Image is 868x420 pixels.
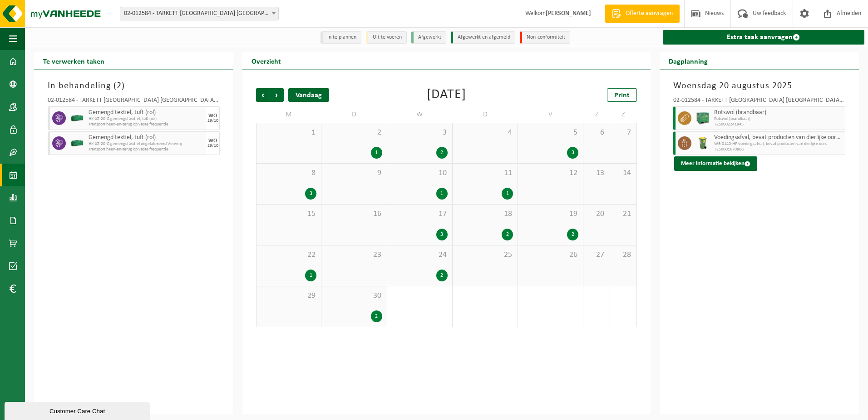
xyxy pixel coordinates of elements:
[326,128,382,138] span: 2
[392,128,448,138] span: 3
[117,81,122,90] span: 2
[207,144,218,148] div: 29/10
[457,168,513,178] span: 11
[523,209,578,219] span: 19
[89,147,204,152] span: Transport heen-en-terug op vaste frequentie
[518,106,583,123] td: V
[583,106,610,123] td: Z
[48,79,220,93] h3: In behandeling ( )
[607,88,637,102] a: Print
[70,136,84,150] img: HK-XZ-20-GN-00
[615,250,632,260] span: 28
[207,119,218,123] div: 29/10
[326,168,382,178] span: 9
[288,88,329,102] div: Vandaag
[502,188,513,200] div: 1
[89,116,204,122] span: HK-XZ-20-G gemengd textiel, tuft (rol)
[520,31,570,44] li: Non-conformiteit
[387,106,453,123] td: W
[714,134,843,141] span: Voedingsafval, bevat producten van dierlijke oorsprong, onverpakt, categorie 3
[673,79,845,93] h3: Woensdag 20 augustus 2025
[696,136,710,150] img: WB-0140-HPE-GN-50
[48,97,220,106] div: 02-012584 - TARKETT [GEOGRAPHIC_DATA] [GEOGRAPHIC_DATA] - [GEOGRAPHIC_DATA]
[261,128,316,138] span: 1
[451,31,515,44] li: Afgewerkt en afgemeld
[371,147,382,159] div: 1
[457,250,513,260] span: 25
[436,270,448,281] div: 2
[371,310,382,322] div: 2
[321,31,361,44] li: In te plannen
[615,128,632,138] span: 7
[70,111,84,125] img: HK-XZ-20-GN-00
[457,209,513,219] span: 18
[436,188,448,200] div: 1
[305,270,316,281] div: 1
[567,229,578,240] div: 2
[89,141,204,147] span: HK-XZ-20-G gemengd textiel ongelatexeerd Ververij
[326,250,382,260] span: 23
[523,168,578,178] span: 12
[714,141,843,147] span: WB-0140-HP voedingsafval, bevat producten van dierlijke oors
[326,291,382,301] span: 30
[208,113,217,119] div: WO
[588,128,605,138] span: 6
[427,88,466,102] div: [DATE]
[696,111,710,125] img: PB-HB-1400-HPE-GN-01
[714,109,843,116] span: Rotswol (brandbaar)
[261,209,316,219] span: 15
[588,168,605,178] span: 13
[588,209,605,219] span: 20
[546,10,591,17] strong: [PERSON_NAME]
[392,168,448,178] span: 10
[453,106,518,123] td: D
[261,250,316,260] span: 22
[615,168,632,178] span: 14
[208,138,217,144] div: WO
[89,109,204,116] span: Gemengd textiel, tuft (rol)
[242,52,290,70] h2: Overzicht
[523,250,578,260] span: 26
[326,209,382,219] span: 16
[660,52,717,70] h2: Dagplanning
[305,188,316,200] div: 3
[392,250,448,260] span: 24
[588,250,605,260] span: 27
[270,88,284,102] span: Volgende
[261,168,316,178] span: 8
[321,106,387,123] td: D
[5,400,152,420] iframe: chat widget
[34,52,113,70] h2: Te verwerken taken
[614,92,630,99] span: Print
[89,134,204,141] span: Gemengd textiel, tuft (rol)
[674,156,757,171] button: Meer informatie bekijken
[89,122,204,127] span: Transport heen-en-terug op vaste frequentie
[502,229,513,240] div: 2
[523,128,578,138] span: 5
[411,31,446,44] li: Afgewerkt
[714,122,843,127] span: T250002241945
[436,229,448,240] div: 3
[605,5,680,23] a: Offerte aanvragen
[457,128,513,138] span: 4
[366,31,407,44] li: Uit te voeren
[256,88,270,102] span: Vorige
[567,147,578,159] div: 3
[714,116,843,122] span: Rotswol (brandbaar)
[120,7,279,20] span: 02-012584 - TARKETT DENDERMONDE NV - DENDERMONDE
[392,209,448,219] span: 17
[436,147,448,159] div: 2
[714,147,843,152] span: T250001670866
[623,9,675,18] span: Offerte aanvragen
[256,106,321,123] td: M
[120,7,278,20] span: 02-012584 - TARKETT DENDERMONDE NV - DENDERMONDE
[663,30,864,45] a: Extra taak aanvragen
[615,209,632,219] span: 21
[261,291,316,301] span: 29
[673,97,845,106] div: 02-012584 - TARKETT [GEOGRAPHIC_DATA] [GEOGRAPHIC_DATA] - [GEOGRAPHIC_DATA]
[610,106,637,123] td: Z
